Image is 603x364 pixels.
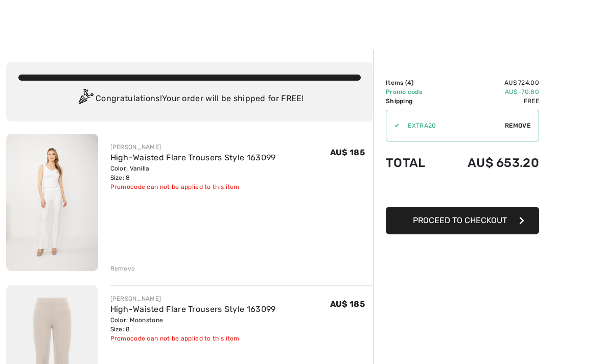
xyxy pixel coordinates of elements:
[110,304,276,314] a: High-Waisted Flare Trousers Style 163099
[440,78,539,87] td: AU$ 724.00
[386,78,440,87] td: Items ( )
[330,148,365,157] span: AU$ 185
[440,87,539,96] td: AU$ -70.80
[110,142,276,152] div: [PERSON_NAME]
[110,153,276,162] a: High-Waisted Flare Trousers Style 163099
[440,145,539,180] td: AU$ 653.20
[413,215,507,225] span: Proceed to Checkout
[386,145,440,180] td: Total
[110,264,135,273] div: Remove
[330,299,365,309] span: AU$ 185
[6,134,98,271] img: High-Waisted Flare Trousers Style 163099
[386,87,440,96] td: Promo code
[110,164,276,182] div: Color: Vanilla Size: 8
[407,79,411,86] span: 4
[110,294,276,303] div: [PERSON_NAME]
[18,89,361,109] div: Congratulations! Your order will be shipped for FREE!
[386,180,539,203] iframe: PayPal
[386,96,440,106] td: Shipping
[386,207,539,234] button: Proceed to Checkout
[505,121,530,130] span: Remove
[75,89,96,109] img: Congratulation2.svg
[110,334,276,343] div: Promocode can not be applied to this item
[110,316,276,334] div: Color: Moonstone Size: 8
[386,121,400,130] div: ✔
[110,182,276,191] div: Promocode can not be applied to this item
[400,110,505,141] input: Promo code
[440,96,539,106] td: Free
